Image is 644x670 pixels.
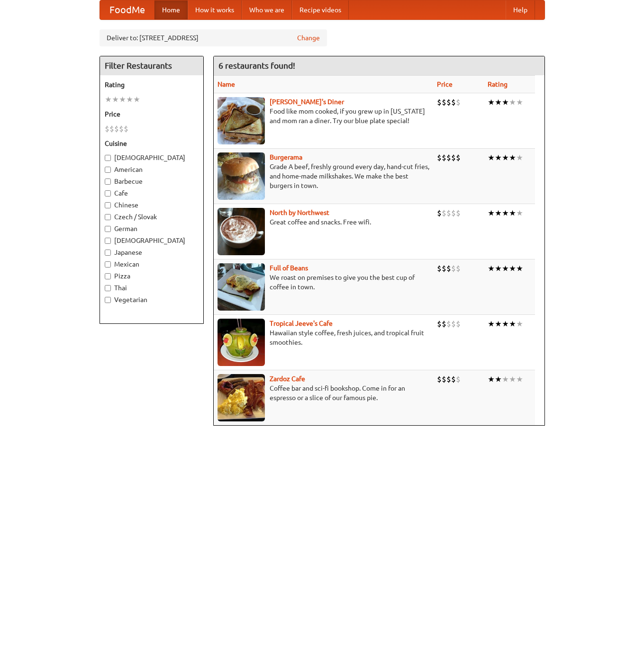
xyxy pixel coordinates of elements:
[446,263,451,274] li: $
[119,124,124,134] li: $
[105,109,199,119] h5: Price
[488,97,495,107] li: ★
[451,319,456,329] li: $
[488,80,508,88] a: Rating
[270,209,329,216] b: North by Northwest
[218,80,235,88] a: Name
[270,320,333,327] a: Tropical Jeeve's Cafe
[437,208,442,218] li: $
[495,97,502,107] li: ★
[442,97,446,107] li: $
[270,375,305,383] a: Zardoz Cafe
[506,0,535,19] a: Help
[105,283,199,293] label: Thai
[105,124,109,134] li: $
[105,259,199,269] label: Mexican
[446,208,451,218] li: $
[488,374,495,384] li: ★
[456,263,461,274] li: $
[442,374,446,384] li: $
[105,236,199,245] label: [DEMOGRAPHIC_DATA]
[112,94,119,105] li: ★
[495,208,502,218] li: ★
[218,328,429,347] p: Hawaiian style coffee, fresh juices, and tropical fruit smoothies.
[133,94,140,105] li: ★
[437,152,442,163] li: $
[218,107,429,125] p: Food like mom cooked, if you grew up in [US_STATE] and mom ran a diner. Try our blue plate special!
[488,152,495,163] li: ★
[516,319,523,329] li: ★
[218,384,429,402] p: Coffee bar and sci-fi bookshop. Come in for an espresso or a slice of our famous pie.
[105,200,199,210] label: Chinese
[188,0,242,19] a: How it works
[126,94,133,105] li: ★
[446,374,451,384] li: $
[446,152,451,163] li: $
[100,29,327,46] div: Deliver to: [STREET_ADDRESS]
[516,374,523,384] li: ★
[495,152,502,163] li: ★
[105,165,199,174] label: American
[105,202,111,208] input: Chinese
[509,97,516,107] li: ★
[105,248,199,257] label: Japanese
[456,152,461,163] li: $
[105,238,111,244] input: [DEMOGRAPHIC_DATA]
[105,285,111,291] input: Thai
[502,97,509,107] li: ★
[105,261,111,268] input: Mexican
[105,153,199,162] label: [DEMOGRAPHIC_DATA]
[242,0,292,19] a: Who we are
[456,319,461,329] li: $
[270,98,344,106] a: [PERSON_NAME]'s Diner
[502,319,509,329] li: ★
[451,208,456,218] li: $
[442,263,446,274] li: $
[105,226,111,232] input: German
[516,208,523,218] li: ★
[502,152,509,163] li: ★
[105,224,199,233] label: German
[456,208,461,218] li: $
[442,152,446,163] li: $
[105,190,111,197] input: Cafe
[437,374,442,384] li: $
[218,162,429,190] p: Grade A beef, freshly ground every day, hand-cut fries, and home-made milkshakes. We make the bes...
[154,0,188,19] a: Home
[105,139,199,148] h5: Cuisine
[218,61,295,70] ng-pluralize: 6 restaurants found!
[270,153,302,161] a: Burgerama
[442,319,446,329] li: $
[451,374,456,384] li: $
[446,97,451,107] li: $
[451,97,456,107] li: $
[105,212,199,222] label: Czech / Slovak
[451,152,456,163] li: $
[270,264,308,272] b: Full of Beans
[105,94,112,105] li: ★
[516,97,523,107] li: ★
[105,250,111,256] input: Japanese
[218,273,429,292] p: We roast on premises to give you the best cup of coffee in town.
[218,97,265,144] img: sallys.jpg
[218,319,265,366] img: jeeves.jpg
[509,152,516,163] li: ★
[105,214,111,220] input: Czech / Slovak
[516,263,523,274] li: ★
[105,167,111,173] input: American
[437,263,442,274] li: $
[488,263,495,274] li: ★
[437,80,453,88] a: Price
[509,208,516,218] li: ★
[105,155,111,161] input: [DEMOGRAPHIC_DATA]
[105,188,199,198] label: Cafe
[442,208,446,218] li: $
[218,152,265,200] img: burgerama.jpg
[292,0,349,19] a: Recipe videos
[100,56,203,75] h4: Filter Restaurants
[502,263,509,274] li: ★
